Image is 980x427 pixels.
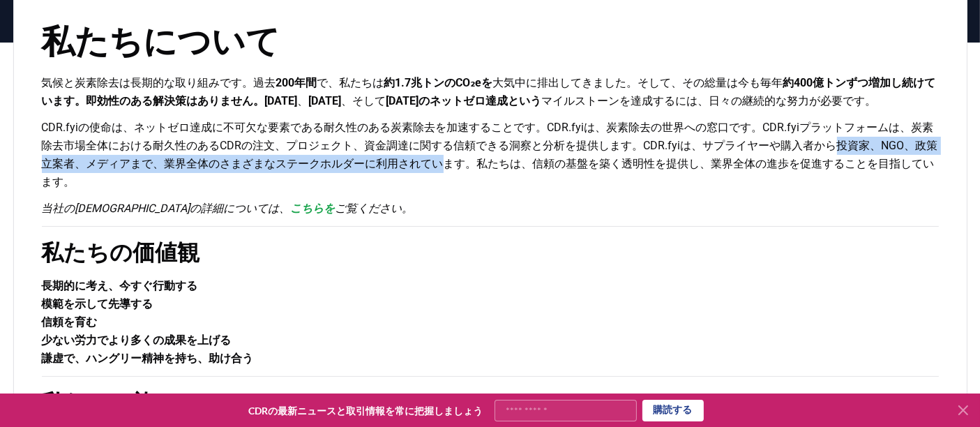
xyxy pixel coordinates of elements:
[265,94,298,107] font: [DATE]
[493,76,783,89] font: 大気中に排出してきました。そして、その総量は今も毎年
[342,94,386,107] font: 、そして
[42,202,291,215] font: 当社の[DEMOGRAPHIC_DATA]の詳細については、
[309,94,342,107] font: [DATE]
[291,202,336,215] a: こちらを
[298,94,309,107] font: 、
[698,94,877,107] font: 、日々の継続的な努力が必要です。
[42,237,200,267] font: 私たちの価値観
[384,76,493,89] font: 約1.7兆トンのCO₂eを
[42,387,156,417] font: 私たちの旅
[276,76,317,89] font: 200年間
[42,352,254,365] font: 謙虚で、ハングリー精神を持ち、助け合う
[42,297,153,310] font: 模範を示して先導する
[336,202,414,215] font: ご覧ください。
[42,315,98,329] font: 信頼を育む
[42,279,198,292] font: 長期的に考え、今すぐ行動する
[42,76,276,89] font: 気候と炭素除去は長期的な取り組みです。過去
[42,121,938,188] font: CDR.fyiの使命は、ネットゼロ達成に不可欠な要素である耐久性のある炭素除去を加速することです。CDR.fyiは、炭素除去の世界への窓口です。CDR.fyiプラットフォームは、炭素除去市場全体...
[317,76,384,89] font: で、私たちは
[42,17,280,63] font: 私たちについて
[386,94,542,107] font: [DATE]のネットゼロ達成という
[42,334,232,347] font: 少ない労力でより多くの成果を上げる
[542,94,698,107] font: マイルストーンを達成するには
